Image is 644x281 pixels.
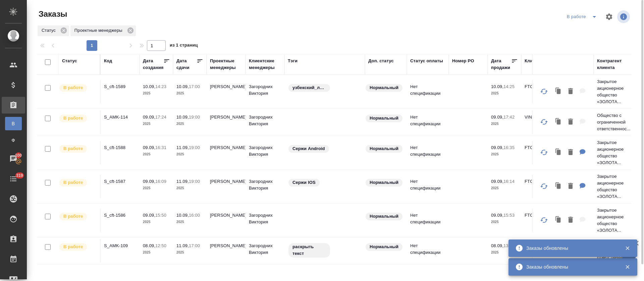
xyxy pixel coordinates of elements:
p: 14:25 [503,84,515,89]
p: Общество с ограниченной ответственнос... [597,112,629,132]
p: 15:53 [503,213,515,218]
td: Загородних Виктория [246,141,284,164]
p: 2025 [176,90,203,97]
p: Проектные менеджеры [74,27,125,34]
td: Загородних Виктория [246,239,284,263]
div: Клиент [525,58,540,64]
p: 08.09, [143,243,155,248]
p: 08.09, [491,243,503,248]
p: 11.09, [176,145,189,150]
p: 19:00 [189,115,200,120]
div: Статус по умолчанию для стандартных заказов [365,212,404,221]
div: Заказы обновлены [526,264,615,270]
button: Удалить [565,180,576,193]
p: 09.09, [143,179,155,184]
p: 10.09, [491,84,503,89]
p: FTC [525,178,557,185]
div: Дата создания [143,58,163,71]
p: 17:00 [189,84,200,89]
div: Выставляет ПМ после принятия заказа от КМа [59,212,97,221]
a: Ф [5,134,22,147]
span: Ф [8,137,18,144]
p: 2025 [491,151,518,158]
span: 319 [12,172,27,179]
button: Закрыть [621,245,634,251]
p: FTC [525,212,557,219]
p: Закрытое акционерное общество «ЗОЛОТА... [597,207,629,234]
a: В [5,117,22,130]
div: Дата сдачи [176,58,197,71]
div: Сержи Android [288,144,362,153]
p: 16:35 [503,145,515,150]
div: узбекский_латиница [288,83,362,92]
div: Доп. статус [368,58,394,64]
p: Нормальный [370,179,398,186]
p: Сержи IOS [292,179,316,186]
p: VINCI [525,114,557,121]
button: Обновить [536,178,552,194]
td: Нет спецификации [407,111,449,134]
p: S_AMK-114 [104,114,136,121]
p: Закрытое акционерное общество «ЗОЛОТА... [597,139,629,166]
div: Выставляет ПМ после принятия заказа от КМа [59,83,97,92]
button: Обновить [536,144,552,160]
span: 100 [11,152,26,159]
p: 09.09, [491,115,503,120]
a: 319 [2,170,25,187]
div: Статус [38,25,69,36]
td: [PERSON_NAME] [207,111,246,134]
button: Закрыть [621,264,634,270]
p: В работе [63,115,83,122]
p: 09.09, [491,213,503,218]
div: Выставляет ПМ после принятия заказа от КМа [59,242,97,252]
td: [PERSON_NAME] [207,209,246,232]
td: Нет спецификации [407,141,449,164]
p: 09.09, [143,145,155,150]
span: Настроить таблицу [601,9,617,25]
div: Выставляет ПМ после принятия заказа от КМа [59,144,97,153]
p: 2025 [491,219,518,225]
p: 2025 [143,151,170,158]
p: 11.09, [176,243,189,248]
td: Загородних Виктория [246,175,284,198]
p: 11.09, [176,179,189,184]
p: 10.09, [176,213,189,218]
td: Загородних Виктория [246,209,284,232]
p: 14:23 [155,84,166,89]
p: 2025 [491,185,518,192]
p: 10.09, [143,84,155,89]
div: Сержи IOS [288,178,362,187]
p: 2025 [176,151,203,158]
button: Клонировать [552,213,565,227]
div: Заказы обновлены [526,245,615,252]
p: 19:00 [189,179,200,184]
p: 2025 [143,121,170,127]
p: 2025 [143,185,170,192]
a: 100 [2,150,25,167]
span: из 1 страниц [170,41,198,51]
td: Загородних Виктория [246,80,284,103]
p: Нормальный [370,145,398,152]
p: 19:00 [189,145,200,150]
div: Статус по умолчанию для стандартных заказов [365,83,404,92]
p: S_cft-1587 [104,178,136,185]
p: 2025 [176,219,203,225]
p: Сержи Android [292,145,325,152]
button: Удалить [565,85,576,98]
p: узбекский_латиница [292,84,326,91]
p: В работе [63,84,83,91]
span: Посмотреть информацию [617,10,631,23]
div: Проектные менеджеры [210,58,242,71]
p: 2025 [491,121,518,127]
p: S_cft-1586 [104,212,136,219]
p: В работе [63,145,83,152]
p: FTC [525,144,557,151]
p: 12:50 [155,243,166,248]
p: 09.09, [143,115,155,120]
button: Удалить [565,146,576,159]
td: Нет спецификации [407,239,449,263]
button: Обновить [536,83,552,99]
p: В работе [63,179,83,186]
p: S_AMK-109 [104,242,136,249]
td: [PERSON_NAME] [207,175,246,198]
